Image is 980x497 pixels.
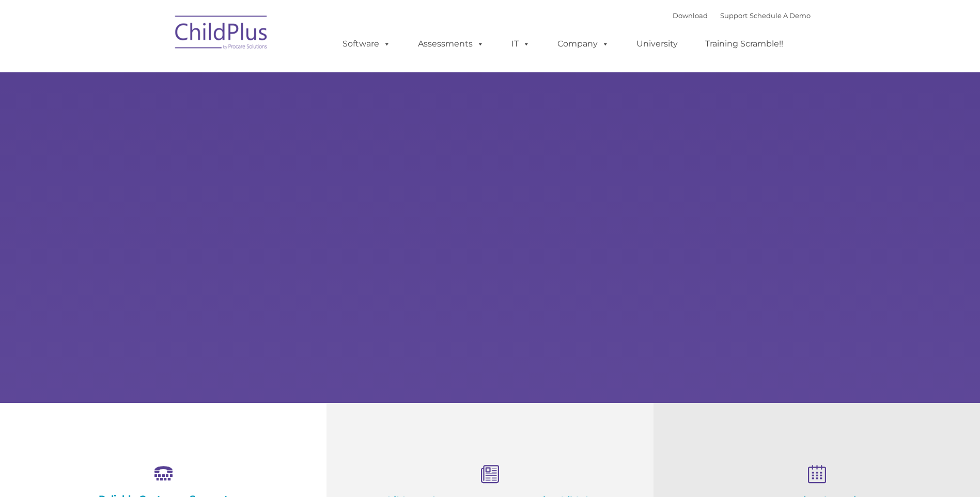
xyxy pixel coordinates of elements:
[695,34,794,54] a: Training Scramble!!
[501,34,540,54] a: IT
[547,34,619,54] a: Company
[673,11,811,20] font: |
[170,8,273,60] img: ChildPlus by Procare Solutions
[720,11,748,20] a: Support
[332,34,401,54] a: Software
[673,11,708,20] a: Download
[408,34,494,54] a: Assessments
[626,34,688,54] a: University
[750,11,811,20] a: Schedule A Demo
